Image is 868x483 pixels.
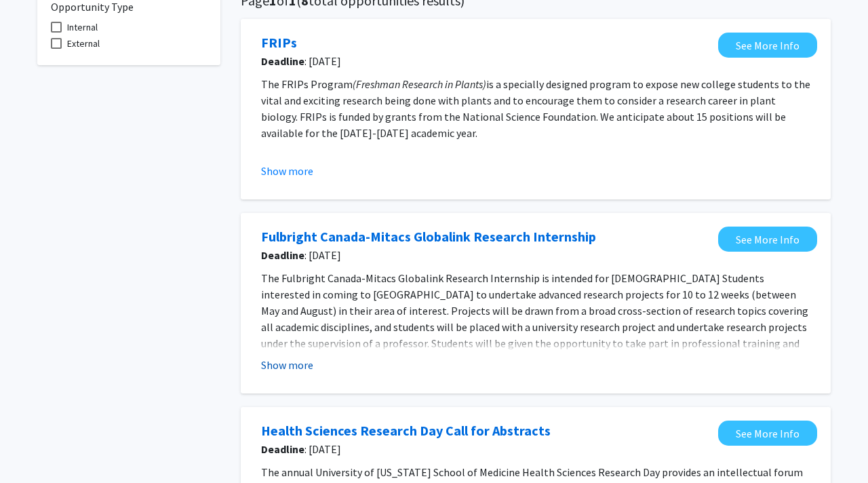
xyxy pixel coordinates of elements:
span: : [DATE] [261,441,711,457]
span: : [DATE] [261,53,711,69]
b: Deadline [261,442,304,456]
span: External [67,35,100,52]
a: Opens in a new tab [718,421,817,446]
span: The FRIPs Program [261,77,353,91]
a: Opens in a new tab [718,33,817,58]
span: is a specially designed program to expose new college students to the vital and exciting research... [261,77,810,140]
a: Opens in a new tab [718,227,817,252]
b: Deadline [261,54,304,68]
span: The Fulbright Canada-Mitacs Globalink Research Internship is intended for [DEMOGRAPHIC_DATA] Stud... [261,271,808,366]
a: Opens in a new tab [261,421,551,441]
button: Show more [261,357,313,373]
button: Show more [261,163,313,179]
span: Internal [67,19,98,35]
iframe: Chat [10,422,58,473]
b: Deadline [261,248,304,262]
a: Opens in a new tab [261,227,596,247]
span: : [DATE] [261,247,711,263]
a: Opens in a new tab [261,33,297,53]
em: (Freshman Research in Plants) [353,77,486,91]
